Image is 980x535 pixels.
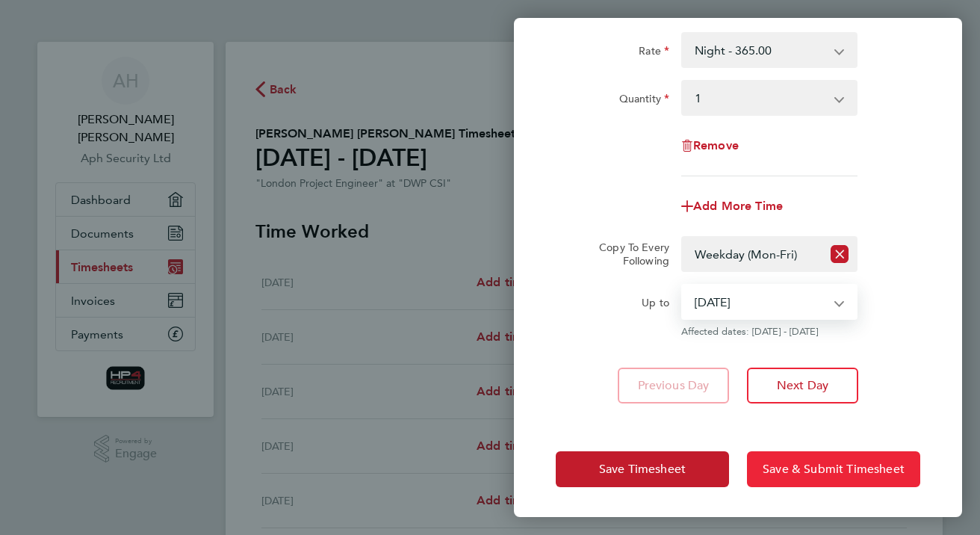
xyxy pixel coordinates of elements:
[693,199,783,213] span: Add More Time
[747,451,920,487] button: Save & Submit Timesheet
[777,378,828,393] span: Next Day
[599,462,686,477] span: Save Timesheet
[587,241,669,267] label: Copy To Every Following
[639,44,669,62] label: Rate
[619,92,669,110] label: Quantity
[693,138,739,152] span: Remove
[831,238,849,270] button: Reset selection
[763,462,905,477] span: Save & Submit Timesheet
[681,326,857,338] span: Affected dates: [DATE] - [DATE]
[556,451,729,487] button: Save Timesheet
[747,368,858,403] button: Next Day
[642,296,669,314] label: Up to
[681,140,739,152] button: Remove
[681,200,783,212] button: Add More Time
